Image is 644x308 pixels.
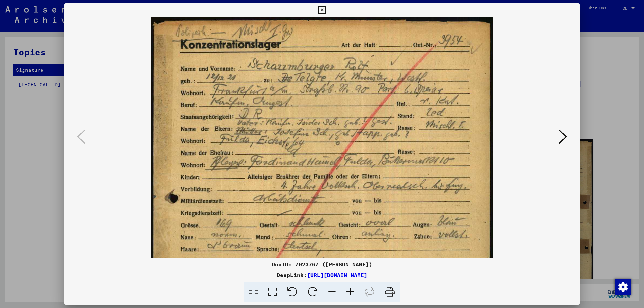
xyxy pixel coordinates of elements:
a: [URL][DOMAIN_NAME] [307,272,367,279]
div: DeepLink: [64,271,580,279]
img: Zustimmung ändern [615,279,631,295]
div: DocID: 7023767 ([PERSON_NAME]) [64,260,580,268]
div: Zustimmung ändern [614,279,631,295]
